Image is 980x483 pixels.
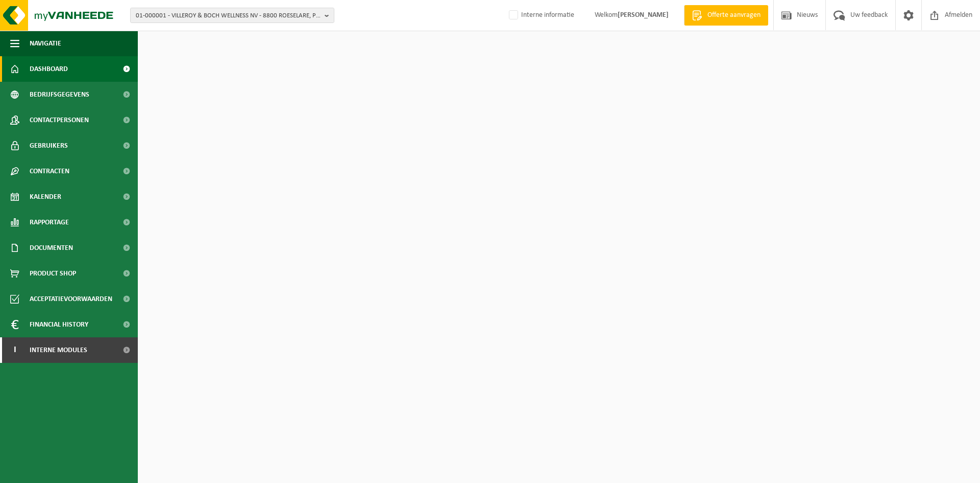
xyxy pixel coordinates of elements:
[30,286,112,312] span: Acceptatievoorwaarden
[30,31,61,56] span: Navigatie
[30,337,87,363] span: Interne modules
[30,210,69,235] span: Rapportage
[507,8,574,23] label: Interne informatie
[30,184,61,210] span: Kalender
[30,56,68,82] span: Dashboard
[618,11,669,19] strong: [PERSON_NAME]
[30,133,68,158] span: Gebruikers
[30,235,73,261] span: Documenten
[130,8,334,23] button: 01-000001 - VILLEROY & BOCH WELLNESS NV - 8800 ROESELARE, POPULIERSTRAAT 1
[30,312,88,337] span: Financial History
[30,107,89,133] span: Contactpersonen
[10,337,19,363] span: I
[30,82,89,107] span: Bedrijfsgegevens
[30,261,76,286] span: Product Shop
[136,8,321,24] span: 01-000001 - VILLEROY & BOCH WELLNESS NV - 8800 ROESELARE, POPULIERSTRAAT 1
[684,5,768,26] a: Offerte aanvragen
[30,158,69,184] span: Contracten
[705,10,763,20] span: Offerte aanvragen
